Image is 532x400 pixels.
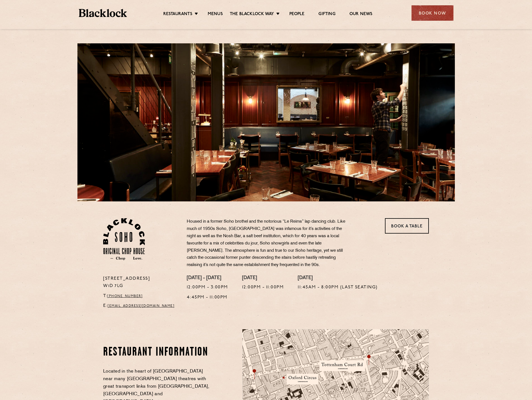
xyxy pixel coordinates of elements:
p: 12:00pm - 3:00pm [187,284,228,291]
h4: [DATE] [298,275,378,281]
a: People [289,11,304,18]
a: Menus [208,11,223,18]
p: Housed in a former Soho brothel and the notorious “Le Reims” lap dancing club. Like much of 1950s... [187,218,352,269]
div: Book Now [412,5,453,21]
img: BL_Textured_Logo-footer-cropped.svg [79,9,127,17]
h2: Restaurant information [103,345,210,359]
a: [PHONE_NUMBER] [107,295,143,298]
p: [STREET_ADDRESS] W1D 7LG [103,275,178,290]
p: E: [103,302,178,310]
p: 4:45pm - 11:00pm [187,294,228,301]
p: T: [103,293,178,300]
img: Soho-stamp-default.svg [103,218,145,260]
a: Book a Table [385,218,429,234]
p: 12:00pm - 11:00pm [242,284,284,291]
a: The Blacklock Way [230,11,274,18]
h4: [DATE] - [DATE] [187,275,228,281]
a: Gifting [318,11,335,18]
a: Our News [349,11,373,18]
h4: [DATE] [242,275,284,281]
a: [EMAIL_ADDRESS][DOMAIN_NAME] [108,304,174,308]
a: Restaurants [163,11,192,18]
p: 11:45am - 8:00pm (Last seating) [298,284,378,291]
